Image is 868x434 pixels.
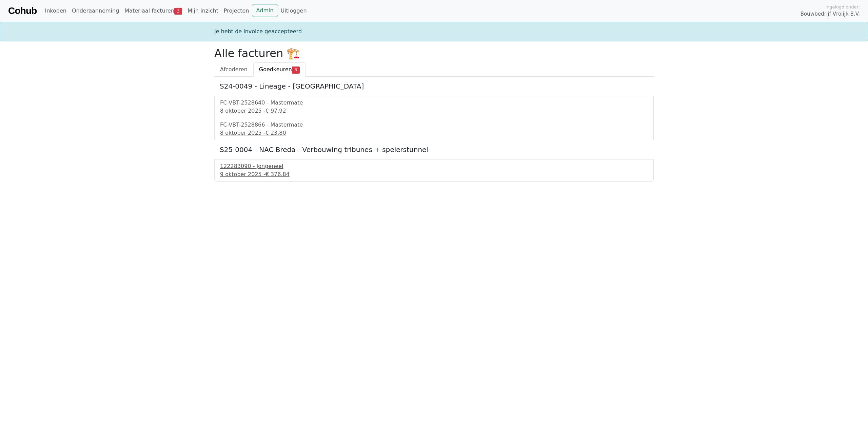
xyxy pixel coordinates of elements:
[220,121,648,137] a: FC-VBT-2528866 - Mastermate8 oktober 2025 -€ 23.80
[220,170,648,178] div: 9 oktober 2025 -
[210,27,658,36] div: Je hebt de invoice geaccepteerd
[800,10,860,18] span: Bouwbedrijf Vrolijk B.V.
[253,62,305,77] a: Goedkeuren3
[220,121,648,129] div: FC-VBT-2528866 - Mastermate
[252,4,278,17] a: Admin
[8,3,37,19] a: Cohub
[220,162,648,178] a: 122283090 - Jongeneel9 oktober 2025 -€ 376.84
[220,162,648,170] div: 122283090 - Jongeneel
[122,4,185,18] a: Materiaal facturen3
[825,4,860,10] span: Ingelogd onder:
[220,99,648,115] a: FC-VBT-2528640 - Mastermate8 oktober 2025 -€ 97.92
[214,62,253,77] a: Afcoderen
[265,108,286,114] span: € 97.92
[174,8,182,15] span: 3
[259,66,292,73] span: Goedkeuren
[265,171,290,177] span: € 376.84
[220,146,648,154] h5: S25-0004 - NAC Breda - Verbouwing tribunes + spelerstunnel
[220,129,648,137] div: 8 oktober 2025 -
[220,66,248,73] span: Afcoderen
[214,47,654,60] h2: Alle facturen 🏗️
[42,4,69,18] a: Inkopen
[185,4,221,18] a: Mijn inzicht
[265,130,286,136] span: € 23.80
[221,4,252,18] a: Projecten
[292,67,300,73] span: 3
[220,107,648,115] div: 8 oktober 2025 -
[278,4,310,18] a: Uitloggen
[69,4,122,18] a: Onderaanneming
[220,82,648,90] h5: S24-0049 - Lineage - [GEOGRAPHIC_DATA]
[220,99,648,107] div: FC-VBT-2528640 - Mastermate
